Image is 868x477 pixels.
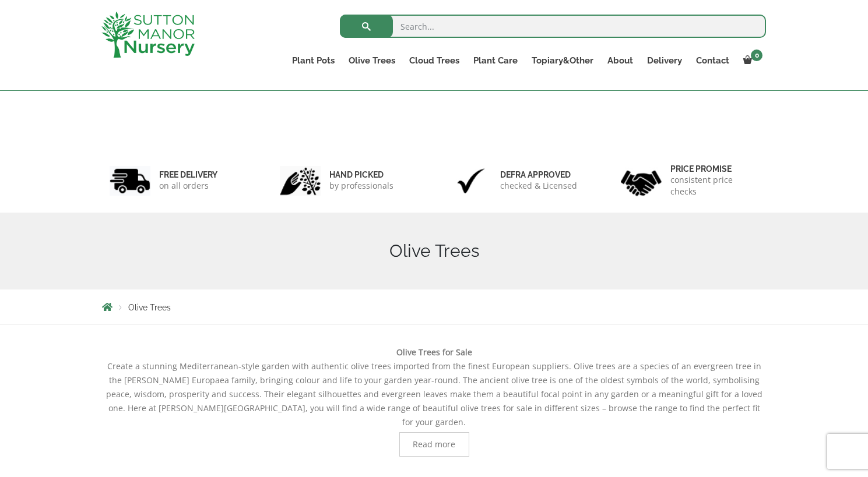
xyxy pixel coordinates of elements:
[402,52,466,69] a: Cloud Trees
[280,166,321,196] img: 2.jpg
[128,303,171,312] span: Olive Trees
[500,180,577,192] p: checked & Licensed
[751,50,762,61] span: 0
[451,166,491,196] img: 3.jpg
[466,52,525,69] a: Plant Care
[101,12,195,58] img: logo
[670,164,759,174] h6: Price promise
[340,15,766,38] input: Search...
[285,52,342,69] a: Plant Pots
[102,345,767,457] div: Create a stunning Mediterranean-style garden with authentic olive trees imported from the finest ...
[640,52,689,69] a: Delivery
[736,52,766,69] a: 0
[525,52,600,69] a: Topiary&Other
[396,347,472,358] b: Olive Trees for Sale
[102,241,767,262] h1: Olive Trees
[159,169,217,180] h6: FREE DELIVERY
[621,163,662,199] img: 4.jpg
[600,52,640,69] a: About
[670,174,759,197] p: consistent price checks
[413,440,455,448] span: Read more
[342,52,402,69] a: Olive Trees
[689,52,736,69] a: Contact
[110,166,150,196] img: 1.jpg
[159,180,217,192] p: on all orders
[102,302,767,312] nav: Breadcrumbs
[329,169,393,180] h6: hand picked
[500,169,577,180] h6: Defra approved
[329,180,393,192] p: by professionals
